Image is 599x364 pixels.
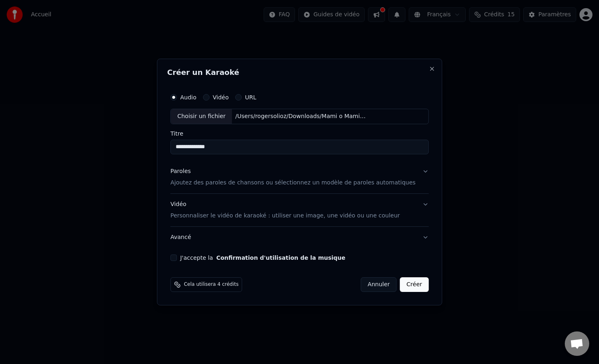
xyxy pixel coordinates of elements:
[170,179,416,187] p: Ajoutez des paroles de chansons ou sélectionnez un modèle de paroles automatiques
[170,167,191,175] div: Paroles
[167,69,432,76] h2: Créer un Karaoké
[180,255,345,261] label: J'accepte la
[170,161,429,193] button: ParolesAjoutez des paroles de chansons ou sélectionnez un modèle de paroles automatiques
[232,112,371,121] div: /Users/rogersolioz/Downloads/Mami o Mami-#2.wav
[216,255,346,261] button: J'accepte la
[170,200,400,220] div: Vidéo
[184,281,238,288] span: Cela utilisera 4 crédits
[170,131,429,136] label: Titre
[170,227,429,248] button: Avancé
[170,194,429,226] button: VidéoPersonnaliser le vidéo de karaoké : utiliser une image, une vidéo ou une couleur
[245,94,256,100] label: URL
[400,277,429,292] button: Créer
[213,94,229,100] label: Vidéo
[361,277,396,292] button: Annuler
[170,212,400,220] p: Personnaliser le vidéo de karaoké : utiliser une image, une vidéo ou une couleur
[171,109,232,124] div: Choisir un fichier
[180,94,196,100] label: Audio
